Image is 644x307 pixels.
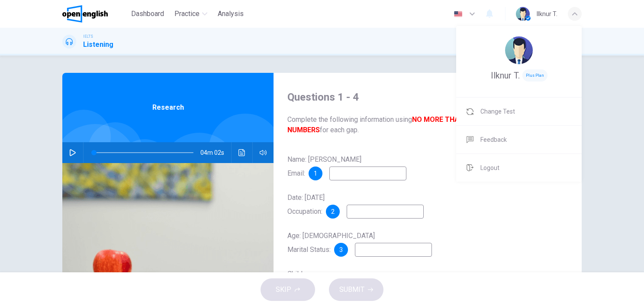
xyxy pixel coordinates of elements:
span: Ilknur T. [491,70,520,81]
span: Change Test [480,106,515,117]
a: Change Test [456,98,582,125]
span: Logout [480,163,499,173]
span: Plus Plan [522,69,547,82]
span: Feedback [480,134,507,145]
img: Profile picture [505,36,533,64]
